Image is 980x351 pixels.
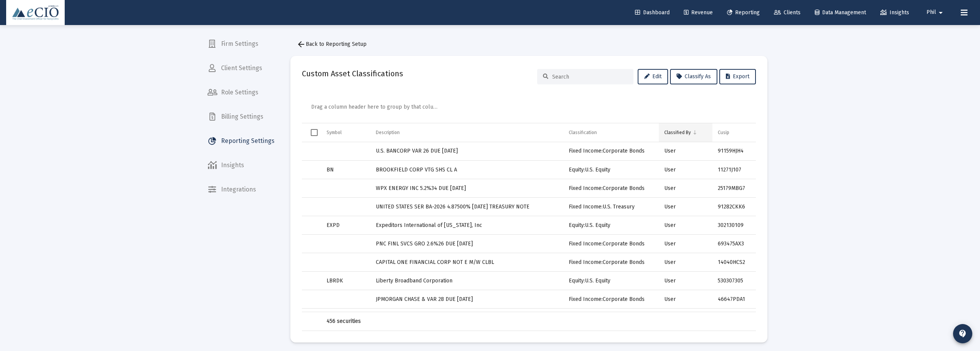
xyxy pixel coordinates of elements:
[718,129,729,136] div: Cusip
[659,123,712,142] td: Column Classified By
[659,235,712,253] td: User
[563,235,659,253] td: Fixed Income:Corporate Bonds
[321,161,371,179] td: BN
[638,69,668,84] button: Edit
[201,35,281,53] a: Firm Settings
[635,9,670,16] span: Dashboard
[774,9,801,16] span: Clients
[370,290,563,309] td: JPMORGAN CHASE & VAR 28 DUE [DATE]
[563,198,659,216] td: Fixed Income:U.S. Treasury
[664,129,691,136] div: Classified By
[719,69,756,84] button: Export
[370,198,563,216] td: UNITED STATES SER BA-2026 4.87500% [DATE] TREASURY NOTE
[201,107,281,126] a: Billing Settings
[659,309,712,327] td: User
[712,198,756,216] td: 91282CKK6
[370,272,563,290] td: Liberty Broadband Corporation
[327,317,365,325] div: 456 securities
[370,161,563,179] td: BROOKFIELD CORP VTG SHS CL A
[563,142,659,161] td: Fixed Income:Corporate Bonds
[880,9,909,16] span: Insights
[311,129,318,136] div: Select all
[563,272,659,290] td: Equity:U.S. Equity
[926,9,936,16] span: Phil
[644,73,662,80] span: Edit
[370,142,563,161] td: U.S. BANCORP VAR 26 DUE [DATE]
[321,123,371,142] td: Column Symbol
[712,216,756,235] td: 302130109
[712,179,756,198] td: 25179MBG7
[678,5,719,20] a: Revenue
[311,94,750,123] div: Data grid toolbar
[201,180,281,199] a: Integrations
[712,235,756,253] td: 693475AX3
[768,5,807,20] a: Clients
[684,9,713,16] span: Revenue
[659,179,712,198] td: User
[201,156,281,175] a: Insights
[563,290,659,309] td: Fixed Income:Corporate Bonds
[327,129,342,136] div: Symbol
[370,216,563,235] td: Expeditors International of [US_STATE], Inc
[321,272,371,290] td: LBRDK
[712,290,756,309] td: 46647PDA1
[670,69,717,84] button: Classify As
[659,216,712,235] td: User
[201,59,281,77] a: Client Settings
[659,161,712,179] td: User
[659,198,712,216] td: User
[809,5,872,20] a: Data Management
[321,216,371,235] td: EXPD
[563,179,659,198] td: Fixed Income:Corporate Bonds
[563,161,659,179] td: Equity:U.S. Equity
[201,83,281,102] a: Role Settings
[629,5,676,20] a: Dashboard
[917,5,955,20] button: Phil
[659,272,712,290] td: User
[302,67,403,80] h2: Custom Asset Classifications
[376,129,400,136] div: Description
[721,5,766,20] a: Reporting
[936,5,945,20] mat-icon: arrow_drop_down
[311,101,437,114] div: Drag a column header here to group by that column
[659,142,712,161] td: User
[370,235,563,253] td: PNC FINL SVCS GRO 2.6%26 DUE [DATE]
[569,129,597,136] div: Classification
[726,73,749,80] span: Export
[677,73,711,80] span: Classify As
[297,41,367,47] span: Back to Reporting Setup
[370,123,563,142] td: Column Description
[297,40,306,49] mat-icon: arrow_back
[874,5,915,20] a: Insights
[370,309,563,327] td: THE HERSHEY CO 4.75%30 DUE [DATE]
[727,9,760,16] span: Reporting
[370,179,563,198] td: WPX ENERGY INC 5.2%34 DUE [DATE]
[712,309,756,327] td: 427866BL1
[958,329,967,338] mat-icon: contact_support
[563,309,659,327] td: Fixed Income:Corporate Bonds
[712,272,756,290] td: 530307305
[302,94,756,331] div: Data grid
[712,123,756,142] td: Column Cusip
[290,37,373,52] button: Back to Reporting Setup
[552,74,628,80] input: Search
[563,253,659,272] td: Fixed Income:Corporate Bonds
[659,290,712,309] td: User
[659,253,712,272] td: User
[815,9,866,16] span: Data Management
[563,216,659,235] td: Equity:U.S. Equity
[712,142,756,161] td: 91159HJH4
[370,253,563,272] td: CAPITAL ONE FINANCIAL CORP NOT E M/W CLBL
[12,5,59,20] img: Dashboard
[712,161,756,179] td: 11271J107
[563,123,659,142] td: Column Classification
[712,253,756,272] td: 14040HCS2
[201,132,281,150] a: Reporting Settings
